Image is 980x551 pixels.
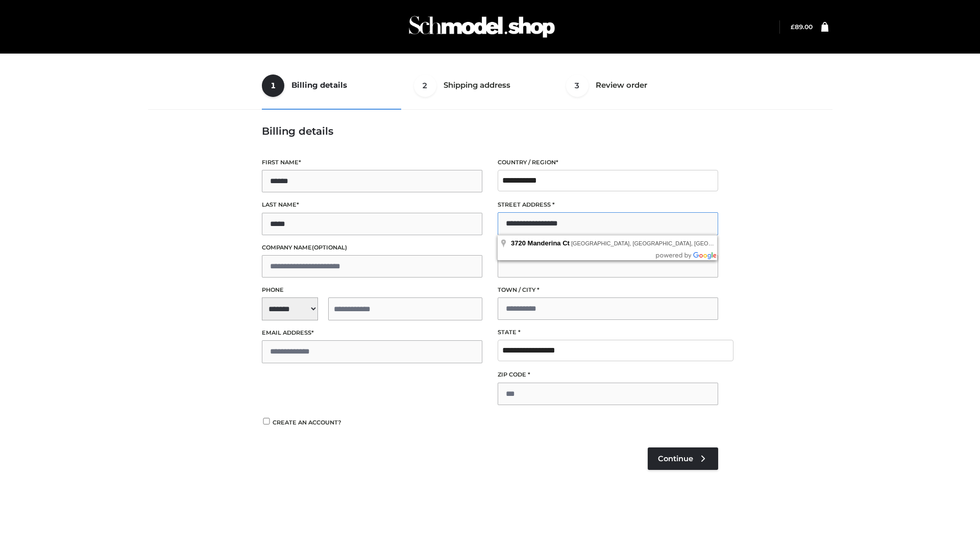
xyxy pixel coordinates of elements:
a: Continue [648,447,718,470]
label: First name [262,158,482,167]
label: ZIP Code [498,370,718,380]
label: Company name [262,243,482,253]
img: Schmodel Admin 964 [405,7,558,47]
label: Email address [262,328,482,338]
label: Town / City [498,285,718,295]
h3: Billing details [262,125,718,137]
label: Phone [262,285,482,295]
input: Create an account? [262,418,271,424]
span: £ [791,23,795,31]
a: £89.00 [791,23,813,31]
label: Country / Region [498,158,718,167]
bdi: 89.00 [791,23,813,31]
span: Create an account? [273,419,341,426]
span: 3720 [511,239,526,247]
label: Street address [498,200,718,210]
span: [GEOGRAPHIC_DATA], [GEOGRAPHIC_DATA], [GEOGRAPHIC_DATA] [571,240,753,246]
label: State [498,328,718,337]
span: Continue [658,454,693,463]
label: Last name [262,200,482,210]
span: (optional) [312,244,347,251]
span: Manderina Ct [528,239,570,247]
